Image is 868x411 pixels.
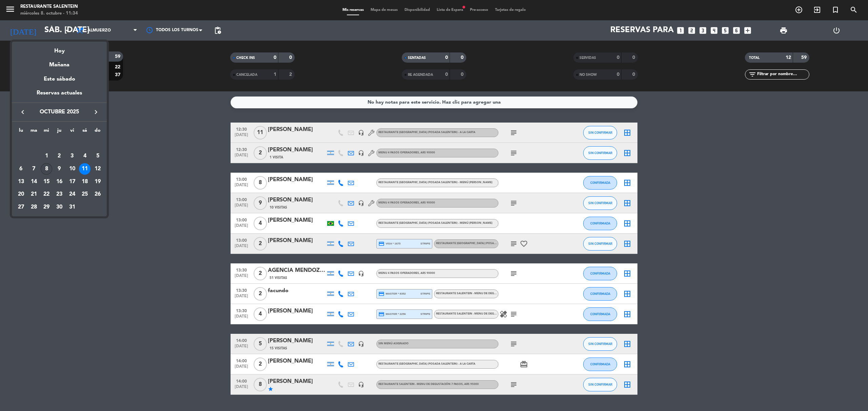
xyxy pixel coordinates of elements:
td: 18 de octubre de 2025 [79,175,92,188]
td: 12 de octubre de 2025 [91,163,104,175]
div: 3 [66,150,78,162]
td: 23 de octubre de 2025 [53,188,66,201]
td: 8 de octubre de 2025 [40,163,53,175]
div: 6 [15,163,27,175]
div: 26 [92,189,103,200]
div: Mañana [12,56,107,69]
div: 2 [54,150,65,162]
td: 19 de octubre de 2025 [91,175,104,188]
th: jueves [53,127,66,137]
td: 14 de octubre de 2025 [27,175,40,188]
div: 31 [66,201,78,213]
th: miércoles [40,127,53,137]
td: OCT. [15,137,104,150]
td: 6 de octubre de 2025 [15,163,27,175]
td: 16 de octubre de 2025 [53,175,66,188]
td: 24 de octubre de 2025 [66,188,79,201]
div: 24 [66,189,78,200]
div: 27 [15,201,27,213]
td: 21 de octubre de 2025 [27,188,40,201]
td: 17 de octubre de 2025 [66,175,79,188]
div: 18 [79,176,91,188]
div: Este sábado [12,70,107,89]
td: 3 de octubre de 2025 [66,150,79,163]
div: Reservas actuales [12,89,107,103]
div: 9 [54,163,65,175]
td: 2 de octubre de 2025 [53,150,66,163]
td: 29 de octubre de 2025 [40,201,53,214]
div: 21 [28,189,40,200]
th: martes [27,127,40,137]
span: octubre 2025 [29,108,90,116]
td: 10 de octubre de 2025 [66,163,79,175]
div: 1 [41,150,52,162]
td: 15 de octubre de 2025 [40,175,53,188]
div: 7 [28,163,40,175]
div: 20 [15,189,27,200]
td: 1 de octubre de 2025 [40,150,53,163]
td: 26 de octubre de 2025 [91,188,104,201]
td: 9 de octubre de 2025 [53,163,66,175]
button: keyboard_arrow_right [90,108,102,116]
td: 30 de octubre de 2025 [53,201,66,214]
div: 10 [66,163,78,175]
div: 14 [28,176,40,188]
div: 12 [92,163,103,175]
div: Hoy [12,42,107,56]
div: 17 [66,176,78,188]
div: 13 [15,176,27,188]
td: 22 de octubre de 2025 [40,188,53,201]
div: 30 [54,201,65,213]
td: 27 de octubre de 2025 [15,201,27,214]
th: domingo [91,127,104,137]
i: keyboard_arrow_left [19,108,27,116]
td: 25 de octubre de 2025 [79,188,92,201]
div: 29 [41,201,52,213]
td: 31 de octubre de 2025 [66,201,79,214]
div: 28 [28,201,40,213]
div: 22 [41,189,52,200]
div: 11 [79,163,91,175]
div: 8 [41,163,52,175]
th: lunes [15,127,27,137]
div: 4 [79,150,91,162]
button: keyboard_arrow_left [17,108,29,116]
div: 16 [54,176,65,188]
th: viernes [66,127,79,137]
td: 13 de octubre de 2025 [15,175,27,188]
div: 25 [79,189,91,200]
td: 7 de octubre de 2025 [27,163,40,175]
td: 5 de octubre de 2025 [91,150,104,163]
td: 4 de octubre de 2025 [79,150,92,163]
div: 5 [92,150,103,162]
td: 20 de octubre de 2025 [15,188,27,201]
i: keyboard_arrow_right [92,108,100,116]
div: 15 [41,176,52,188]
td: 11 de octubre de 2025 [79,163,92,175]
div: 23 [54,189,65,200]
th: sábado [79,127,92,137]
td: 28 de octubre de 2025 [27,201,40,214]
div: 19 [92,176,103,188]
